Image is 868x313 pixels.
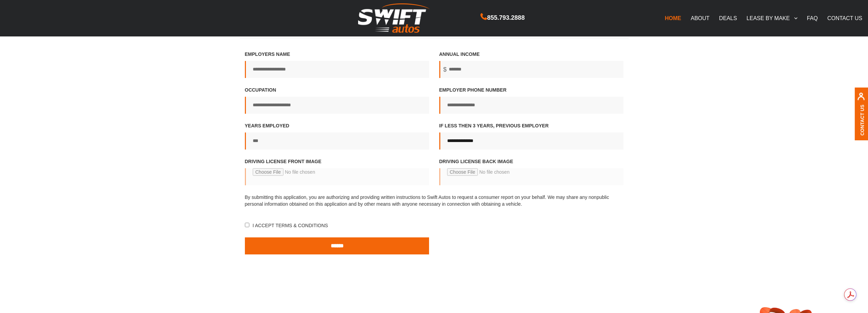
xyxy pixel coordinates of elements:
input: Occupation [245,97,429,114]
input: Employer phone number [439,97,623,114]
input: Annual income [439,61,623,78]
img: Swift Autos [358,3,430,33]
label: Years employed [245,122,429,150]
span: 855.793.2888 [487,13,525,23]
label: Annual income [439,51,623,78]
p: By submitting this application, you are authorizing and providing written instructions to Swift A... [245,194,623,207]
input: Years employed [245,132,429,150]
label: Driving License front image [245,158,429,192]
label: If less then 3 years, Previous employer [439,122,623,150]
input: If less then 3 years, Previous employer [439,132,623,150]
a: LEASE BY MAKE [742,11,802,25]
input: Driving License front image [245,168,429,185]
a: HOME [660,11,686,25]
a: 855.793.2888 [481,15,525,21]
a: Contact Us [859,105,865,136]
input: I accept Terms & Conditions [245,223,249,227]
label: Employer phone number [439,87,623,114]
label: Employers name [245,51,429,78]
a: ABOUT [686,11,714,25]
a: DEALS [714,11,741,25]
span: I accept Terms & Conditions [251,223,328,228]
a: CONTACT US [823,11,867,25]
label: Occupation [245,87,429,114]
img: contact us, iconuser [857,93,865,105]
label: Driving license back image [439,158,623,192]
input: Employers name [245,61,429,78]
input: Driving license back image [439,168,623,185]
a: FAQ [802,11,823,25]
